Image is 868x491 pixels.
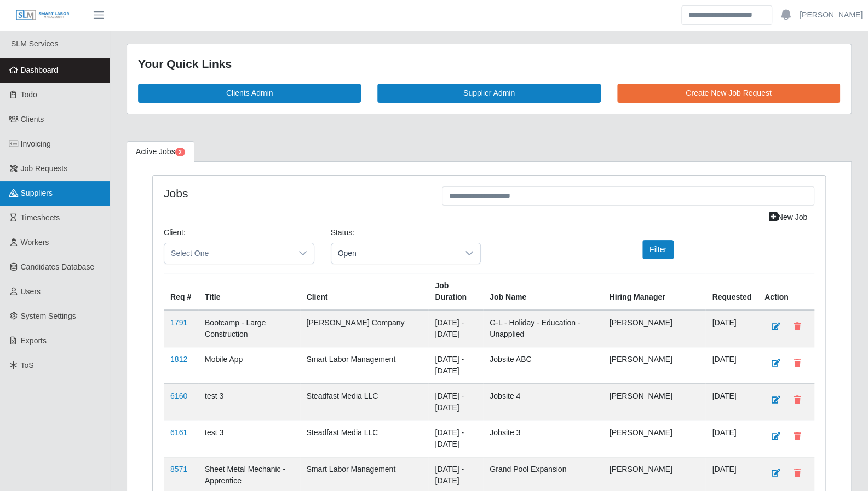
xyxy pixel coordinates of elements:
[705,383,758,420] td: [DATE]
[705,273,758,310] th: Requested
[170,391,187,400] a: 6160
[681,5,772,25] input: Search
[617,84,840,103] a: Create New Job Request
[428,420,483,457] td: [DATE] - [DATE]
[603,420,706,457] td: [PERSON_NAME]
[300,383,429,420] td: Steadfast Media LLC
[483,310,602,347] td: G-L - Holiday - Education - Unapplied
[127,141,194,162] a: Active Jobs
[603,347,706,383] td: [PERSON_NAME]
[21,287,41,296] span: Users
[483,273,602,310] th: Job Name
[428,310,483,347] td: [DATE] - [DATE]
[170,465,187,474] a: 8571
[164,243,292,264] span: Select One
[21,90,37,99] span: Todo
[21,164,68,173] span: Job Requests
[164,273,198,310] th: Req #
[300,310,429,347] td: [PERSON_NAME] Company
[21,115,44,124] span: Clients
[428,273,483,310] th: Job Duration
[21,262,95,271] span: Candidates Database
[300,273,429,310] th: Client
[198,420,300,457] td: test 3
[198,273,300,310] th: Title
[21,361,34,370] span: ToS
[21,213,60,222] span: Timesheets
[170,428,187,437] a: 6161
[21,336,47,345] span: Exports
[483,383,602,420] td: Jobsite 4
[603,273,706,310] th: Hiring Manager
[21,312,76,320] span: System Settings
[331,227,355,238] label: Status:
[170,355,187,364] a: 1812
[603,383,706,420] td: [PERSON_NAME]
[758,273,814,310] th: Action
[21,66,59,74] span: Dashboard
[198,383,300,420] td: test 3
[164,227,186,238] label: Client:
[300,420,429,457] td: Steadfast Media LLC
[170,318,187,327] a: 1791
[21,139,51,148] span: Invoicing
[138,84,361,103] a: Clients Admin
[331,243,459,264] span: Open
[428,383,483,420] td: [DATE] - [DATE]
[642,240,674,259] button: Filter
[138,55,840,73] div: Your Quick Links
[705,347,758,383] td: [DATE]
[300,347,429,383] td: Smart Labor Management
[175,148,185,156] span: Pending Jobs
[164,186,426,200] h4: Jobs
[21,189,53,197] span: Suppliers
[377,84,600,103] a: Supplier Admin
[483,347,602,383] td: Jobsite ABC
[11,39,58,48] span: SLM Services
[483,420,602,457] td: Jobsite 3
[705,420,758,457] td: [DATE]
[21,238,49,247] span: Workers
[198,347,300,383] td: Mobile App
[762,208,814,227] a: New Job
[705,310,758,347] td: [DATE]
[428,347,483,383] td: [DATE] - [DATE]
[15,9,70,21] img: SLM Logo
[603,310,706,347] td: [PERSON_NAME]
[198,310,300,347] td: Bootcamp - Large Construction
[800,9,863,21] a: [PERSON_NAME]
